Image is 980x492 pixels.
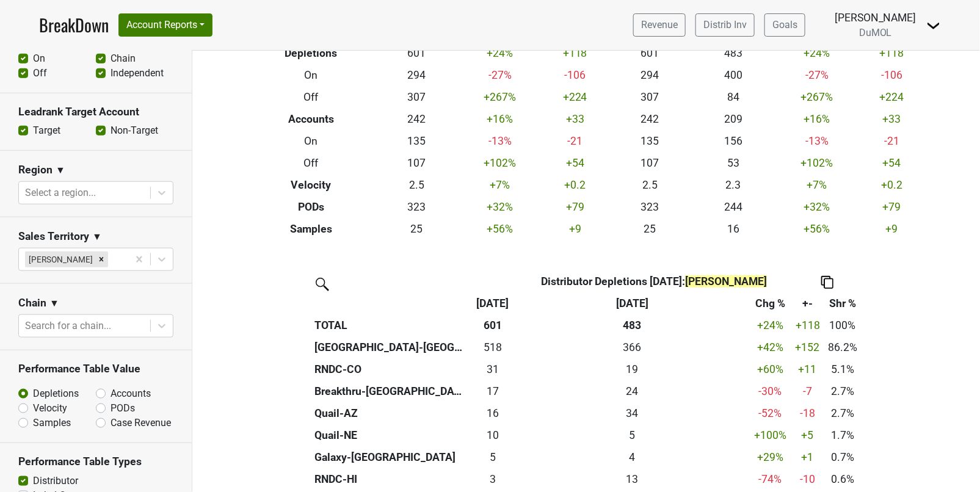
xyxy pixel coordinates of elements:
[692,218,775,240] td: 16
[18,164,53,176] h3: Region
[375,152,459,174] td: 107
[519,383,746,399] div: 24
[608,131,692,153] td: 135
[516,446,749,468] th: 3.500
[795,427,821,443] div: +5
[692,65,775,87] td: 400
[111,51,136,66] label: Chain
[311,402,469,424] th: Quail-AZ
[472,383,513,399] div: 17
[608,196,692,218] td: 323
[375,87,459,109] td: 307
[859,152,925,174] td: +54
[775,152,859,174] td: +102 %
[795,339,821,355] div: +152
[795,405,821,421] div: -18
[111,66,164,81] label: Independent
[749,336,792,358] td: +42 %
[375,174,459,196] td: 2.5
[311,314,469,336] th: TOTAL
[608,65,692,87] td: 294
[692,152,775,174] td: 53
[469,402,516,424] td: 15.999
[33,66,47,81] label: Off
[608,109,692,131] td: 242
[859,218,925,240] td: +9
[472,449,513,465] div: 5
[118,13,212,37] button: Account Reports
[311,358,469,380] th: RNDC-CO
[608,43,692,65] td: 601
[375,43,459,65] td: 601
[33,401,67,416] label: Velocity
[749,358,792,380] td: +60 %
[459,87,542,109] td: +267 %
[926,18,941,33] img: Dropdown Menu
[749,380,792,402] td: -30 %
[33,123,60,138] label: Target
[95,251,108,267] div: Remove Michele Krupin
[469,292,516,314] th: Sep '25: activate to sort column ascending
[33,386,79,401] label: Depletions
[459,43,542,65] td: +24 %
[824,358,863,380] td: 5.1%
[835,10,916,26] div: [PERSON_NAME]
[519,405,746,421] div: 34
[311,380,469,402] th: Breakthru-[GEOGRAPHIC_DATA]
[824,402,863,424] td: 2.7%
[469,358,516,380] td: 30.666
[608,152,692,174] td: 107
[469,424,516,446] td: 10.333
[749,424,792,446] td: +100 %
[859,131,925,153] td: -21
[111,401,135,416] label: PODs
[516,314,749,336] th: 483
[311,424,469,446] th: Quail-NE
[775,65,859,87] td: -27 %
[111,123,158,138] label: Non-Target
[796,319,820,331] span: +118
[111,416,171,430] label: Case Revenue
[459,131,542,153] td: -13 %
[92,230,102,244] span: ▼
[459,65,542,87] td: -27 %
[459,109,542,131] td: +16 %
[519,449,746,465] div: 4
[859,87,925,109] td: +224
[542,109,608,131] td: +33
[749,468,792,490] td: -74 %
[792,292,823,314] th: +-: activate to sort column ascending
[542,131,608,153] td: -21
[519,361,746,377] div: 19
[516,358,749,380] th: 19.200
[311,292,469,314] th: &nbsp;: activate to sort column ascending
[459,174,542,196] td: +7 %
[516,336,749,358] th: 366.000
[18,106,173,118] h3: Leadrank Target Account
[859,174,925,196] td: +0.2
[311,468,469,490] th: RNDC-HI
[859,109,925,131] td: +33
[542,65,608,87] td: -106
[18,297,46,309] h3: Chain
[516,270,792,292] th: Distributor Depletions [DATE] :
[472,471,513,487] div: 3
[247,218,375,240] th: Samples
[859,65,925,87] td: -106
[692,43,775,65] td: 483
[749,446,792,468] td: +29 %
[824,446,863,468] td: 0.7%
[692,174,775,196] td: 2.3
[795,383,821,399] div: -7
[795,471,821,487] div: -10
[516,424,749,446] th: 5.167
[795,449,821,465] div: +1
[469,446,516,468] td: 4.5
[18,230,89,243] h3: Sales Territory
[608,87,692,109] td: 307
[247,152,375,174] th: Off
[542,196,608,218] td: +79
[375,218,459,240] td: 25
[695,13,755,37] a: Distrib Inv
[311,273,331,293] img: filter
